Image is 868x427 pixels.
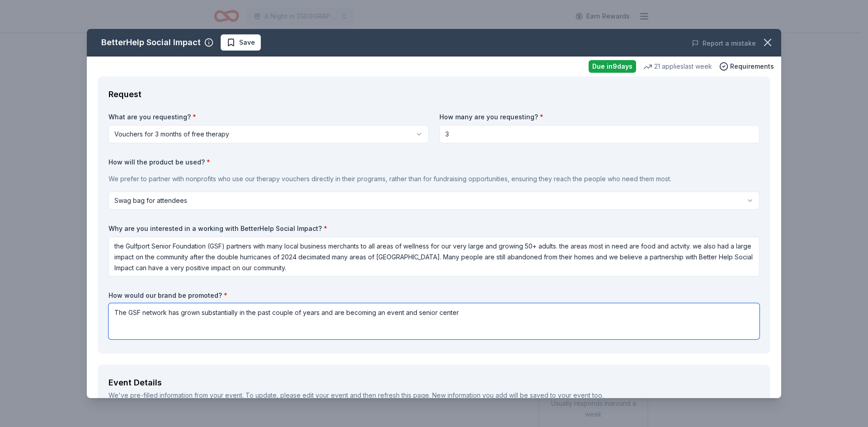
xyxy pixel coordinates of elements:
label: What are you requesting? [108,113,429,122]
button: Report a mistake [692,38,756,49]
label: How many are you requesting? [439,113,759,122]
div: We've pre-filled information from your event. To update, please edit your event and then refresh ... [108,390,759,401]
textarea: the Gulfport Senior Foundation (GSF) partners with many local business merchants to all areas of ... [108,237,759,277]
label: How will the product be used? [108,158,759,167]
span: Save [239,37,255,48]
p: We prefer to partner with nonprofits who use our therapy vouchers directly in their programs, rat... [108,174,759,184]
textarea: The GSF network has grown substantially in the past couple of years and are becoming an event and... [108,303,759,339]
div: 21 applies last week [643,61,712,72]
button: Save [221,34,261,51]
button: Requirements [719,61,774,72]
div: Request [108,87,759,102]
div: Event Details [108,375,759,390]
span: Requirements [730,61,774,72]
div: BetterHelp Social Impact [101,35,201,50]
label: How would our brand be promoted? [108,291,759,300]
label: Why are you interested in a working with BetterHelp Social Impact? [108,224,759,233]
div: Due in 9 days [589,60,636,73]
